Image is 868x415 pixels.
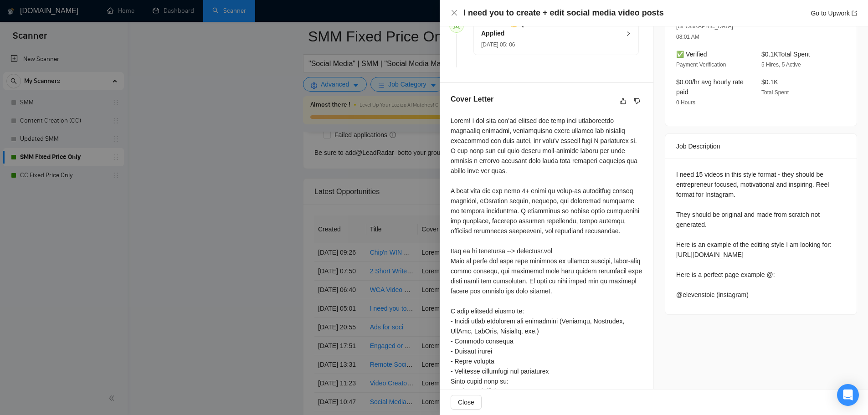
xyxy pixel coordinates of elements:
button: like [618,96,629,107]
span: right [626,31,631,36]
div: Job Description [676,134,846,159]
span: $0.1K Total Spent [761,51,810,58]
h5: Cover Letter [451,94,493,105]
span: close [451,9,458,16]
div: I need 15 videos in this style format - they should be entrepreneur focused, motivational and ins... [676,169,846,300]
h4: I need you to create + edit social media video posts [463,7,664,19]
h5: Laziza AI 👑 Qualified this Job and It Was Applied [481,19,620,38]
button: dislike [632,96,642,107]
span: export [852,10,857,16]
span: [DATE] 05: 06 [481,41,515,48]
span: 5 Hires, 5 Active [761,61,801,68]
span: Close [458,397,474,407]
span: $0.00/hr avg hourly rate paid [676,78,744,96]
span: $0.1K [761,78,778,86]
span: dislike [634,97,640,105]
a: Go to Upworkexport [811,10,857,17]
span: Payment Verification [676,61,726,68]
button: Close [451,9,458,17]
span: 0 Hours [676,99,695,106]
button: Close [451,395,482,410]
span: ✅ Verified [676,51,707,58]
span: like [620,97,627,105]
span: Total Spent [761,89,789,96]
div: Open Intercom Messenger [837,384,859,406]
